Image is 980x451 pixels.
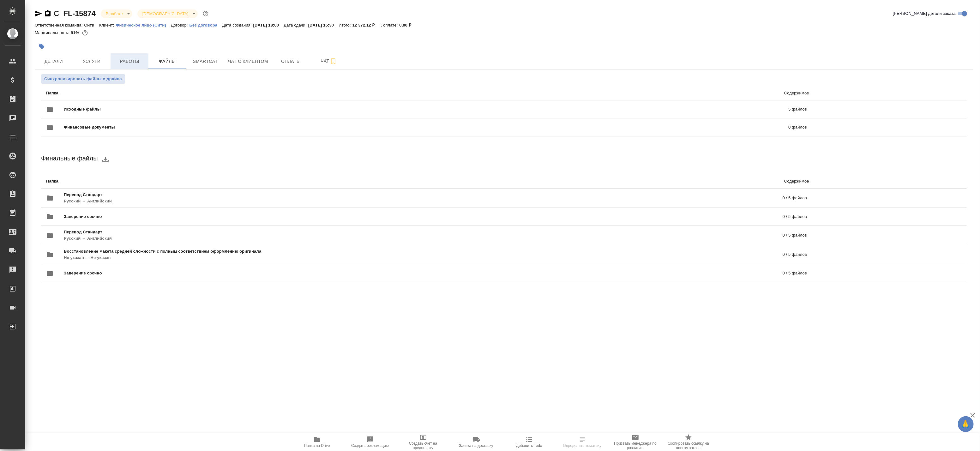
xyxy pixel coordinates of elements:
[44,76,122,82] span: Синхронизировать файлы с драйва
[54,9,96,18] a: C_FL-15874
[116,22,171,27] a: Физическое лицо (Сити)
[352,23,380,27] p: 12 372,12 ₽
[41,155,98,162] span: Финальные файлы
[64,229,447,235] span: Перевод Стандарт
[308,23,339,27] p: [DATE] 16:30
[445,106,807,112] p: 5 файлов
[42,120,57,135] button: folder
[64,248,522,255] span: Восстановление макета средней сложности с полным соответствием оформлению оригинала
[64,198,447,204] p: Русский → Английский
[442,270,807,276] p: 0 / 5 файлов
[452,124,807,130] p: 0 файлов
[201,9,210,18] button: Доп статусы указывают на важность/срочность заказа
[64,235,447,242] p: Русский → Английский
[253,23,284,27] p: [DATE] 18:00
[114,57,145,65] span: Работы
[522,251,807,258] p: 0 / 5 файлов
[960,418,971,431] span: 🙏
[189,23,222,27] p: Без договора
[284,23,308,27] p: Дата сдачи:
[42,228,57,243] button: folder
[171,23,189,27] p: Договор:
[99,23,116,27] p: Клиент:
[152,57,183,65] span: Файлы
[84,23,99,27] p: Сити
[39,57,69,65] span: Детали
[42,190,57,206] button: folder
[189,22,222,27] a: Без договора
[46,90,421,96] p: Папка
[64,213,442,220] span: Заверение срочно
[400,23,416,27] p: 0,00 ₽
[76,57,107,65] span: Услуги
[35,39,49,53] button: Добавить тэг
[141,11,190,16] button: [DEMOGRAPHIC_DATA]
[81,29,89,37] button: 922.00 RUB;
[380,23,400,27] p: К оплате:
[35,10,42,17] button: Скопировать ссылку для ЯМессенджера
[42,247,57,262] button: folder
[42,266,57,281] button: folder
[421,178,809,184] p: Содержимое
[893,10,956,17] span: [PERSON_NAME] детали заказа
[190,57,220,65] span: Smartcat
[101,9,132,18] div: В работе
[35,23,84,27] p: Ответственная команда:
[222,23,253,27] p: Дата создания:
[329,57,337,65] svg: Подписаться
[64,106,445,112] span: Исходные файлы
[44,10,51,17] button: Скопировать ссылку
[421,90,809,96] p: Содержимое
[64,270,442,276] span: Заверение срочно
[46,178,421,184] p: Папка
[64,124,452,130] span: Финансовые документы
[64,255,522,261] p: Не указан → Не указан
[137,9,198,18] div: В работе
[339,23,352,27] p: Итого:
[442,213,807,220] p: 0 / 5 файлов
[228,57,268,65] span: Чат с клиентом
[42,102,57,117] button: folder
[447,195,807,201] p: 0 / 5 файлов
[104,11,125,16] button: В работе
[958,416,974,432] button: 🙏
[42,209,57,224] button: folder
[64,192,447,198] span: Перевод Стандарт
[98,152,113,167] button: download
[314,57,344,65] span: Чат
[116,23,171,27] p: Физическое лицо (Сити)
[41,74,125,84] button: Синхронизировать файлы с драйва
[276,57,306,65] span: Оплаты
[35,30,71,35] p: Маржинальность:
[447,232,807,238] p: 0 / 5 файлов
[71,30,81,35] p: 91%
